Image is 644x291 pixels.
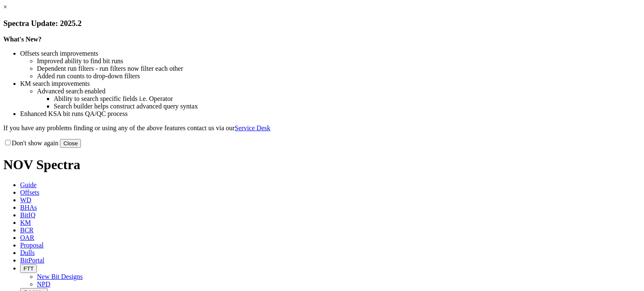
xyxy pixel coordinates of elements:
[37,57,641,65] li: Improved ability to find bit runs
[3,124,641,132] p: If you have any problems finding or using any of the above features contact us via our
[3,36,42,43] strong: What's New?
[54,103,641,110] li: Search builder helps construct advanced query syntax
[3,3,7,10] a: ×
[37,65,641,72] li: Dependent run filters - run filters now filter each other
[37,88,641,95] li: Advanced search enabled
[20,257,44,264] span: BitPortal
[5,140,10,145] input: Don't show again
[37,273,83,280] a: New Bit Designs
[20,242,44,249] span: Proposal
[20,249,35,256] span: Dulls
[20,80,641,88] li: KM search improvements
[20,181,36,188] span: Guide
[235,124,270,131] a: Service Desk
[60,139,81,148] button: Close
[3,139,58,147] label: Don't show again
[3,157,641,173] h1: NOV Spectra
[20,196,31,203] span: WD
[20,204,37,211] span: BHAs
[23,265,34,272] span: FTT
[3,19,641,28] h3: Spectra Update: 2025.2
[20,110,641,118] li: Enhanced KSA bit runs QA/QC process
[20,234,34,241] span: OAR
[37,281,50,288] a: NPD
[20,50,641,57] li: Offsets search improvements
[20,189,39,196] span: Offsets
[20,219,31,226] span: KM
[20,211,35,219] span: BitIQ
[37,72,641,80] li: Added run counts to drop-down filters
[54,95,641,103] li: Ability to search specific fields i.e. Operator
[20,227,34,234] span: BCR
